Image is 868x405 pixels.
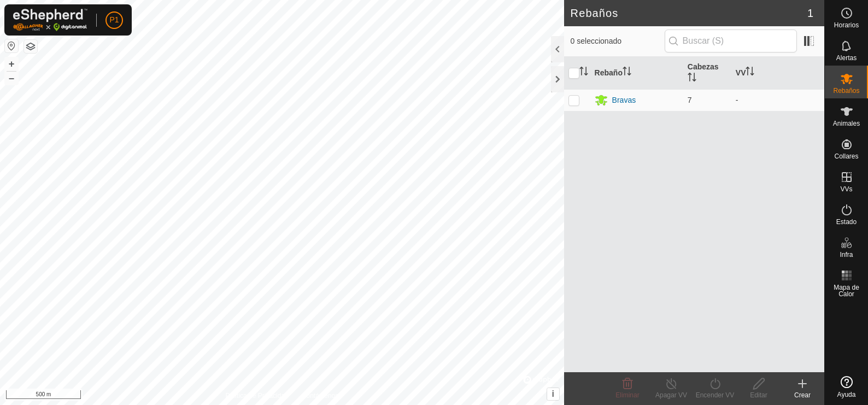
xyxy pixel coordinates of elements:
span: VVs [840,186,852,192]
div: Editar [737,390,781,400]
h2: Rebaños [571,7,807,20]
img: Logo Gallagher [13,9,87,31]
span: Alertas [836,55,857,61]
button: – [5,72,18,85]
div: Encender VV [693,390,737,400]
p-sorticon: Activar para ordenar [746,68,754,77]
button: i [547,388,559,400]
span: 0 seleccionado [571,36,665,47]
input: Buscar (S) [665,30,797,52]
span: i [552,389,554,398]
td: - [731,89,824,111]
div: Bravas [612,95,636,106]
span: Estado [836,219,857,225]
span: Infra [840,251,853,258]
span: P1 [109,14,119,26]
button: + [5,57,18,71]
button: Capas del Mapa [24,40,37,53]
span: Rebaños [833,87,859,94]
p-sorticon: Activar para ordenar [688,74,696,83]
th: Rebaño [590,57,683,90]
th: VV [731,57,824,90]
span: 1 [807,5,813,21]
a: Contáctenos [302,391,338,401]
span: Eliminar [615,391,639,399]
button: Restablecer Mapa [5,39,18,52]
th: Cabezas [683,57,731,90]
div: Crear [781,390,824,400]
div: Apagar VV [649,390,693,400]
a: Ayuda [825,372,868,402]
span: Collares [834,153,858,160]
span: Mapa de Calor [828,284,865,297]
a: Política de Privacidad [225,391,288,401]
span: Ayuda [837,391,856,398]
span: 7 [688,96,692,104]
span: Animales [833,120,860,127]
span: Horarios [834,22,859,28]
p-sorticon: Activar para ordenar [623,68,631,77]
p-sorticon: Activar para ordenar [579,68,588,77]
